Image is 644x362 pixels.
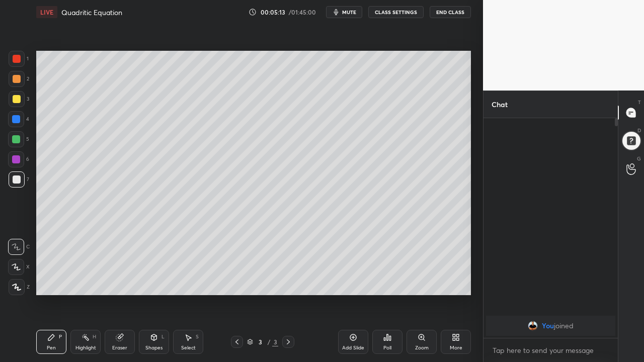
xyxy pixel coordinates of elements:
[9,71,29,87] div: 2
[326,6,362,18] button: mute
[342,9,356,16] span: mute
[196,334,199,339] div: S
[47,345,56,350] div: Pen
[528,321,538,331] img: 1e38c583a5a84d2d90cd8c4fa013e499.jpg
[75,345,96,350] div: Highlight
[9,171,29,188] div: 7
[637,127,641,134] p: D
[145,345,163,350] div: Shapes
[9,51,29,67] div: 1
[554,322,574,330] span: joined
[162,334,165,339] div: L
[542,322,554,330] span: You
[272,337,278,346] div: 3
[484,91,516,118] p: Chat
[9,279,30,295] div: Z
[181,345,196,350] div: Select
[112,345,127,350] div: Eraser
[383,345,391,350] div: Poll
[8,151,29,167] div: 6
[255,339,265,345] div: 3
[59,334,62,339] div: P
[267,339,270,345] div: /
[484,314,618,338] div: grid
[8,239,30,255] div: C
[638,99,641,106] p: T
[61,8,122,17] h4: Quadritic Equation
[8,131,29,147] div: 5
[8,111,29,127] div: 4
[8,259,30,275] div: X
[93,334,96,339] div: H
[450,345,462,350] div: More
[415,345,429,350] div: Zoom
[9,91,29,107] div: 3
[368,6,424,18] button: CLASS SETTINGS
[430,6,471,18] button: End Class
[36,6,57,18] div: LIVE
[637,155,641,162] p: G
[342,345,364,350] div: Add Slide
